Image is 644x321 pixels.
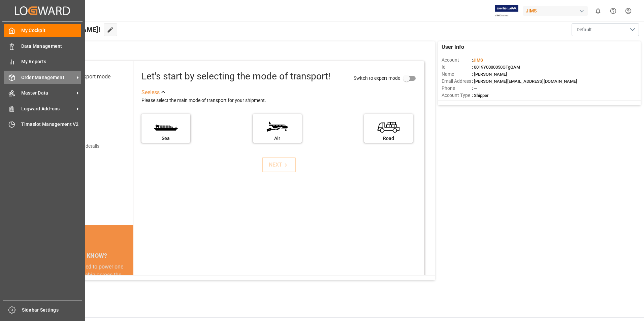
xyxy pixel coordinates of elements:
[523,6,588,16] div: JIMS
[472,65,520,70] span: : 0019Y0000050OTgQAM
[22,307,82,314] span: Sidebar Settings
[442,92,472,99] span: Account Type
[57,143,99,150] div: Add shipping details
[442,85,472,92] span: Phone
[21,74,74,81] span: Order Management
[590,3,606,19] button: show 0 new notifications
[141,97,420,105] div: Please select the main mode of transport for your shipment.
[572,23,639,36] button: open menu
[124,263,133,319] button: next slide / item
[577,26,592,33] span: Default
[442,78,472,85] span: Email Address
[442,64,472,71] span: Id
[442,57,472,64] span: Account
[269,161,289,169] div: NEXT
[4,39,81,52] a: Data Management
[28,23,100,36] span: Hello [PERSON_NAME]!
[473,58,483,63] span: JIMS
[145,135,187,142] div: Sea
[523,4,590,17] button: JIMS
[472,79,577,84] span: : [PERSON_NAME][EMAIL_ADDRESS][DOMAIN_NAME]
[256,135,298,142] div: Air
[141,69,330,83] div: Let's start by selecting the mode of transport!
[495,5,518,17] img: Exertis%20JAM%20-%20Email%20Logo.jpg_1722504956.jpg
[21,43,82,50] span: Data Management
[472,72,507,77] span: : [PERSON_NAME]
[262,157,296,172] button: NEXT
[21,27,82,34] span: My Cockpit
[4,24,81,37] a: My Cockpit
[4,118,81,131] a: Timeslot Management V2
[141,88,160,97] div: See less
[367,135,410,142] div: Road
[354,75,400,80] span: Switch to expert mode
[442,43,464,51] span: User Info
[472,86,477,91] span: : —
[21,105,74,112] span: Logward Add-ons
[472,93,489,98] span: : Shipper
[21,58,82,65] span: My Reports
[606,3,621,19] button: Help Center
[21,90,74,97] span: Master Data
[442,71,472,78] span: Name
[21,121,82,128] span: Timeslot Management V2
[4,55,81,68] a: My Reports
[472,58,483,63] span: :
